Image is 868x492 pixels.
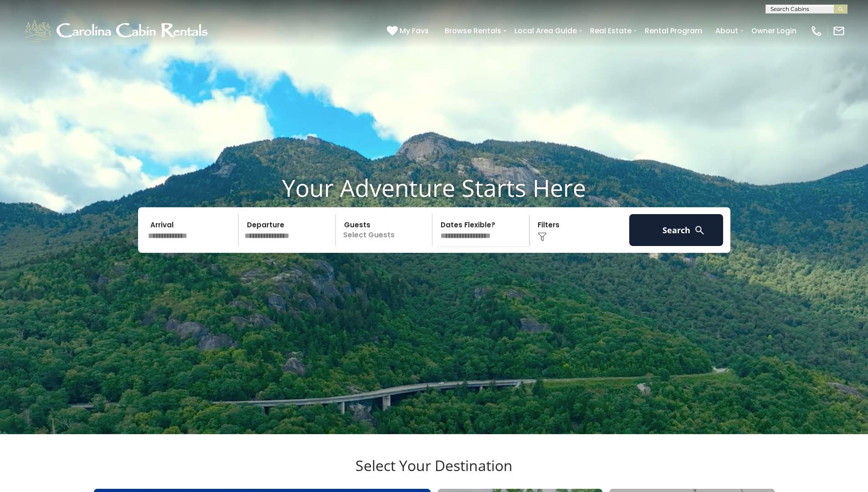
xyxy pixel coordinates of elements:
a: My Favs [387,25,431,37]
a: About [711,23,743,39]
img: mail-regular-white.png [832,25,845,37]
h3: Select Your Destination [92,457,776,489]
img: search-regular-white.png [694,225,705,236]
a: Owner Login [747,23,801,39]
p: Select Guests [339,214,432,246]
h1: Your Adventure Starts Here [7,174,861,202]
span: My Favs [400,25,429,36]
a: Rental Program [640,23,707,39]
a: Real Estate [586,23,636,39]
a: Local Area Guide [510,23,581,39]
img: filter--v1.png [538,232,547,241]
img: phone-regular-white.png [810,25,823,37]
button: Search [629,214,724,246]
img: White-1-1-2.png [23,17,212,45]
a: Browse Rentals [440,23,506,39]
